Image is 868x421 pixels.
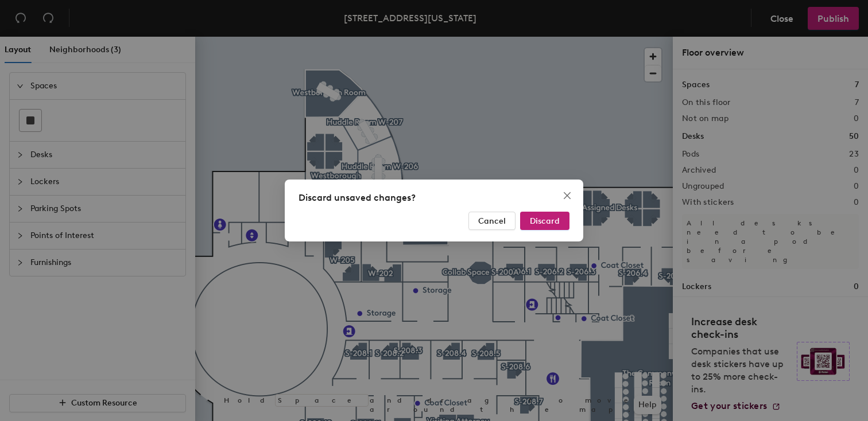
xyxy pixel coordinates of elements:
span: close [563,191,572,200]
button: Discard [520,212,569,230]
button: Cancel [468,212,516,230]
button: Close [558,186,576,205]
span: Close [558,191,576,200]
span: Cancel [478,216,506,226]
div: Discard unsaved changes? [299,191,569,205]
span: Discard [530,216,560,226]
